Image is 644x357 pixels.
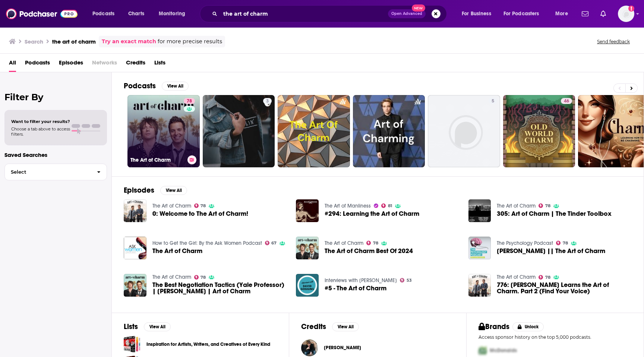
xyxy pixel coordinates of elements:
[564,98,569,105] span: 46
[539,275,550,279] a: 78
[497,248,605,254] a: Jordan Harbinger || The Art of Charm
[324,345,361,351] span: [PERSON_NAME]
[9,57,16,72] a: All
[550,8,577,20] button: open menu
[373,241,378,245] span: 78
[124,199,146,222] img: 0: Welcome to The Art of Charm!
[301,322,359,331] a: CreditsView All
[207,5,454,22] div: Search podcasts, credits, & more...
[124,336,141,353] a: Inspiration for Artists, Writers, and Creatives of Every Kind
[128,9,144,19] span: Charts
[628,6,634,12] svg: Add a profile image
[497,240,553,246] a: The Psychology Podcast
[468,274,491,297] img: 776: Eric Weinstein Learns the Art of Charm. Part 2 (Find Your Voice)
[301,339,318,356] a: Johnny Dzubak
[497,274,536,280] a: The Art of Charm
[160,186,187,195] button: View All
[152,240,262,246] a: How to Get the Girl: By the Ask Women Podcast
[296,274,319,297] img: #5 - The Art of Charm
[503,95,575,167] a: 46
[539,203,550,208] a: 78
[152,282,287,294] a: The Best Negotiation Tactics (Yale Professor) | Barry Nalebuff | Art of Charm
[618,6,634,22] span: Logged in as cduhigg
[152,274,191,280] a: The Art of Charm
[266,98,269,105] span: 3
[11,119,70,124] span: Want to filter your results?
[124,322,138,331] h2: Lists
[201,204,206,208] span: 78
[490,347,517,354] span: McDonalds
[102,37,156,46] a: Try an exact match
[479,334,632,340] p: Access sponsor history on the top 5,000 podcasts.
[391,12,422,16] span: Open Advanced
[124,274,146,297] a: The Best Negotiation Tactics (Yale Professor) | Barry Nalebuff | Art of Charm
[124,81,156,91] h2: Podcasts
[59,57,83,72] a: Episodes
[194,203,206,208] a: 78
[489,98,497,104] a: 5
[144,322,171,331] button: View All
[152,248,202,254] a: The Art of Charm
[457,8,501,20] button: open menu
[124,186,187,195] a: EpisodesView All
[159,9,185,19] span: Monitoring
[579,7,591,20] a: Show notifications dropdown
[152,211,248,217] span: 0: Welcome to The Art of Charm!
[4,164,107,180] button: Select
[412,4,425,12] span: New
[124,237,146,259] a: The Art of Charm
[325,248,413,254] a: The Art of Charm Best Of 2024
[545,204,550,208] span: 78
[597,7,609,20] a: Show notifications dropdown
[563,241,568,245] span: 78
[468,199,491,222] img: 305: Art of Charm | The Tinder Toolbox
[296,199,319,222] a: #294: Learning the Art of Charm
[152,282,287,294] span: The Best Negotiation Tactics (Yale Professor) | [PERSON_NAME] | Art of Charm
[220,8,388,20] input: Search podcasts, credits, & more...
[123,8,149,20] a: Charts
[325,277,397,284] a: Interviews with David Goggins
[92,57,117,72] span: Networks
[499,8,550,20] button: open menu
[325,285,386,291] a: #5 - The Art of Charm
[184,98,195,104] a: 78
[4,151,107,158] p: Saved Searches
[265,241,277,245] a: 67
[146,340,270,348] a: Inspiration for Artists, Writers, and Creatives of Every Kind
[187,98,192,105] span: 78
[325,211,419,217] a: #294: Learning the Art of Charm
[6,7,78,21] img: Podchaser - Follow, Share and Rate Podcasts
[126,57,145,72] a: Credits
[194,275,206,279] a: 78
[497,203,536,209] a: The Art of Charm
[497,248,605,254] span: [PERSON_NAME] || The Art of Charm
[468,237,491,259] a: Jordan Harbinger || The Art of Charm
[154,57,165,72] a: Lists
[400,278,412,282] a: 53
[512,322,544,331] button: Unlock
[263,98,272,104] a: 3
[52,38,96,45] h3: the art of charm
[92,9,114,19] span: Podcasts
[388,204,392,208] span: 81
[556,241,568,245] a: 78
[545,276,550,279] span: 78
[332,322,359,331] button: View All
[5,170,91,174] span: Select
[428,95,500,167] a: 5
[324,345,361,351] a: Johnny Dzubak
[124,322,171,331] a: ListsView All
[462,9,491,19] span: For Business
[25,38,43,45] h3: Search
[479,322,509,331] h2: Brands
[25,57,50,72] a: Podcasts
